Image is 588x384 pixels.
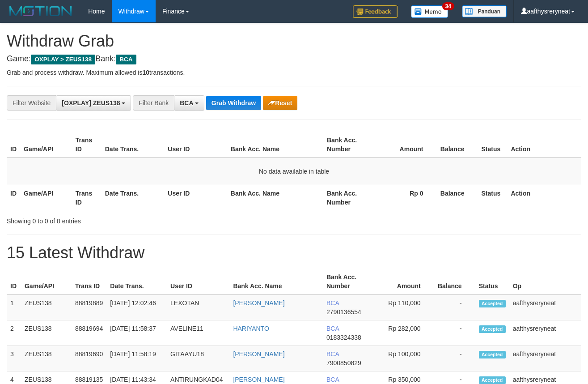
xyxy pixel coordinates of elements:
[20,132,72,158] th: Game/API
[375,132,437,158] th: Amount
[167,320,229,346] td: AVELINE11
[229,269,323,294] th: Bank Acc. Name
[7,4,75,18] img: MOTION_logo.png
[233,376,284,383] a: [PERSON_NAME]
[7,294,21,320] td: 1
[21,294,72,320] td: ZEUS138
[72,346,106,371] td: 88819690
[7,320,21,346] td: 2
[21,346,72,371] td: ZEUS138
[7,213,238,226] div: Showing 0 to 0 of 0 entries
[180,99,193,107] span: BCA
[206,96,261,110] button: Grab Withdraw
[462,5,507,17] img: panduan.png
[164,132,227,158] th: User ID
[323,185,375,210] th: Bank Acc. Number
[411,5,448,18] img: Button%20Memo.svg
[167,346,229,371] td: GITAAYU18
[475,269,509,294] th: Status
[133,95,174,111] div: Filter Bank
[102,185,165,210] th: Date Trans.
[7,185,20,210] th: ID
[7,269,21,294] th: ID
[437,132,478,158] th: Balance
[56,95,131,111] button: [OXPLAY] ZEUS138
[374,269,434,294] th: Amount
[164,185,227,210] th: User ID
[106,346,167,371] td: [DATE] 11:58:19
[326,350,339,358] span: BCA
[7,244,581,262] h1: 15 Latest Withdraw
[174,95,204,111] button: BCA
[227,185,323,210] th: Bank Acc. Name
[509,294,581,320] td: aafthysreryneat
[434,294,475,320] td: -
[479,351,506,358] span: Accepted
[7,32,581,50] h1: Withdraw Grab
[102,132,165,158] th: Date Trans.
[478,132,507,158] th: Status
[326,359,361,367] span: Copy 7900850829 to clipboard
[167,294,229,320] td: LEXOTAN
[442,2,454,10] span: 34
[479,325,506,333] span: Accepted
[326,299,339,307] span: BCA
[326,334,361,341] span: Copy 0183324338 to clipboard
[434,269,475,294] th: Balance
[31,55,95,64] span: OXPLAY > ZEUS138
[7,55,581,64] h4: Game: Bank:
[21,269,72,294] th: Game/API
[478,185,507,210] th: Status
[507,185,581,210] th: Action
[72,132,102,158] th: Trans ID
[353,5,398,18] img: Feedback.jpg
[233,325,269,332] a: HARIYANTO
[326,308,361,316] span: Copy 2790136554 to clipboard
[116,55,136,64] span: BCA
[323,132,375,158] th: Bank Acc. Number
[167,269,229,294] th: User ID
[509,269,581,294] th: Op
[62,99,120,107] span: [OXPLAY] ZEUS138
[326,376,339,383] span: BCA
[233,350,284,358] a: [PERSON_NAME]
[434,346,475,371] td: -
[479,376,506,384] span: Accepted
[509,346,581,371] td: aafthysreryneat
[72,185,102,210] th: Trans ID
[72,294,106,320] td: 88819889
[263,96,297,110] button: Reset
[106,269,167,294] th: Date Trans.
[72,320,106,346] td: 88819694
[326,325,339,332] span: BCA
[227,132,323,158] th: Bank Acc. Name
[374,294,434,320] td: Rp 110,000
[20,185,72,210] th: Game/API
[21,320,72,346] td: ZEUS138
[233,299,284,307] a: [PERSON_NAME]
[72,269,106,294] th: Trans ID
[374,320,434,346] td: Rp 282,000
[437,185,478,210] th: Balance
[509,320,581,346] td: aafthysreryneat
[7,68,581,77] p: Grab and process withdraw. Maximum allowed is transactions.
[7,346,21,371] td: 3
[375,185,437,210] th: Rp 0
[106,294,167,320] td: [DATE] 12:02:46
[323,269,374,294] th: Bank Acc. Number
[142,69,149,76] strong: 10
[374,346,434,371] td: Rp 100,000
[7,95,56,111] div: Filter Website
[7,132,20,158] th: ID
[507,132,581,158] th: Action
[7,158,581,185] td: No data available in table
[479,300,506,307] span: Accepted
[106,320,167,346] td: [DATE] 11:58:37
[434,320,475,346] td: -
